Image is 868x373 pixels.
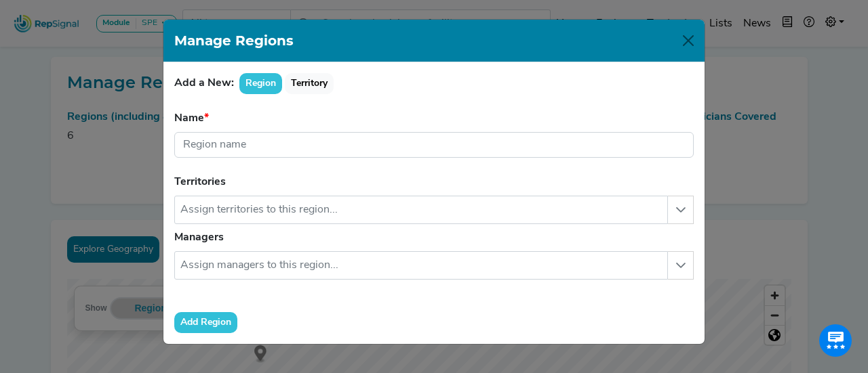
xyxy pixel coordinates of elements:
button: Territory [285,73,334,94]
button: Close [677,30,699,51]
label: Add a New: [174,75,234,91]
input: Region name [174,132,694,158]
input: Assign territories to this region... [174,196,668,224]
h1: Manage Regions [174,30,294,51]
label: Name [174,110,209,127]
button: Region [239,73,282,94]
label: Managers [174,229,224,246]
input: Assign managers to this region... [174,251,668,280]
label: Territories [174,174,226,190]
button: Add Region [174,312,237,333]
